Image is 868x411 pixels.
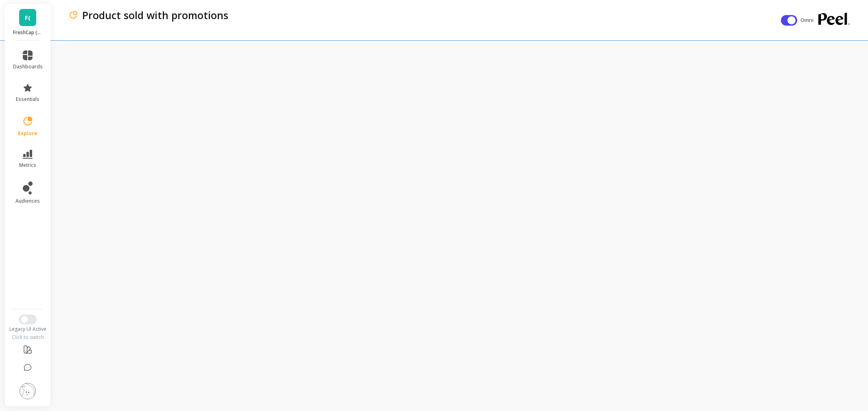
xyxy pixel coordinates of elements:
[82,8,228,22] p: Product sold with promotions
[19,162,36,168] span: metrics
[800,16,815,24] span: Omni
[19,315,37,324] button: Switch to New UI
[20,383,36,399] img: profile picture
[68,10,78,20] img: header icon
[13,29,43,36] p: FreshCap (Essor)
[15,198,40,204] span: audiences
[5,334,51,341] div: Click to switch
[25,13,31,22] span: F(
[5,326,51,332] div: Legacy UI Active
[16,96,39,103] span: essentials
[18,130,37,137] span: explore
[13,63,43,70] span: dashboards
[55,39,868,411] iframe: Omni Embed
